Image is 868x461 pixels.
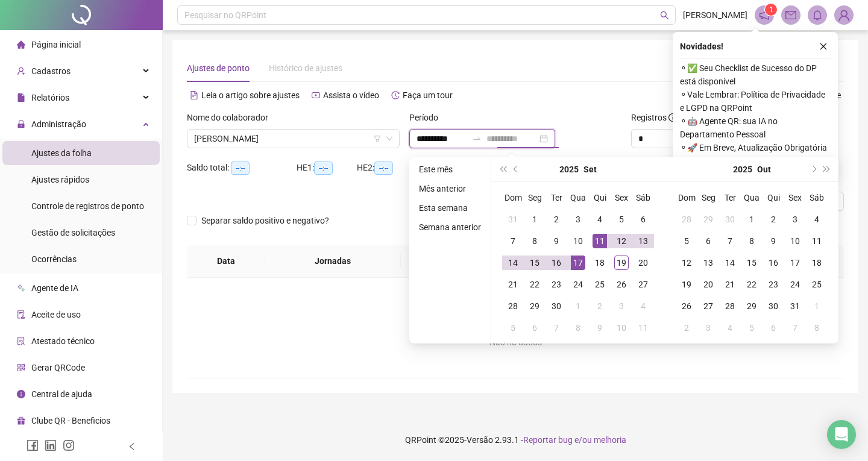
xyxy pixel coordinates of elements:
div: 15 [744,256,759,270]
div: 4 [810,212,824,227]
td: 2025-10-28 [719,295,741,317]
span: Novidades ! [680,40,723,53]
button: month panel [583,157,597,181]
span: to [472,134,482,143]
div: 18 [593,256,607,270]
div: 9 [549,234,564,248]
div: 25 [810,277,824,292]
div: 5 [614,212,629,227]
div: 17 [571,256,585,270]
th: Qui [763,187,784,209]
button: next-year [807,157,820,181]
td: 2025-09-04 [589,209,611,230]
th: Dom [676,187,697,209]
div: 8 [744,234,759,248]
span: Ocorrências [31,254,77,264]
span: down [386,135,393,142]
li: Este mês [414,162,486,177]
div: 24 [571,277,585,292]
th: Sáb [806,187,828,209]
button: super-next-year [820,157,834,181]
div: 8 [527,234,542,248]
td: 2025-10-27 [697,295,719,317]
span: gift [17,416,25,425]
div: 16 [766,256,781,270]
div: 6 [636,212,650,227]
span: THYAGO LUIZ DOS SANTOS MIGUEZ [194,130,392,148]
div: 13 [701,256,715,270]
span: ⚬ Vale Lembrar: Política de Privacidade e LGPD na QRPoint [680,88,831,114]
td: 2025-10-21 [719,274,741,295]
div: 27 [701,299,715,313]
div: Open Intercom Messenger [827,420,856,449]
div: 1 [744,212,759,227]
td: 2025-09-03 [567,209,589,230]
div: 30 [766,299,781,313]
span: ⚬ ✅ Seu Checklist de Sucesso do DP está disponível [680,61,831,88]
div: Não há dados [201,336,829,349]
span: history [391,91,400,99]
td: 2025-09-10 [567,230,589,252]
td: 2025-11-05 [741,317,763,339]
th: Sex [611,187,632,209]
td: 2025-09-29 [697,209,719,230]
div: 5 [506,321,520,335]
div: 10 [571,234,585,248]
span: filter [374,135,381,142]
td: 2025-08-31 [502,209,524,230]
td: 2025-10-04 [632,295,654,317]
div: 11 [810,234,824,248]
td: 2025-10-01 [567,295,589,317]
td: 2025-09-12 [611,230,632,252]
td: 2025-09-24 [567,274,589,295]
td: 2025-09-19 [611,252,632,274]
th: Sex [784,187,806,209]
div: 2 [679,321,694,335]
div: 9 [766,234,781,248]
span: 1 [769,5,773,14]
div: 14 [723,256,737,270]
div: 4 [593,212,607,227]
td: 2025-10-06 [697,230,719,252]
span: Central de ajuda [31,389,92,399]
td: 2025-10-08 [741,230,763,252]
td: 2025-10-09 [763,230,784,252]
td: 2025-10-05 [676,230,697,252]
div: 12 [614,234,629,248]
td: 2025-10-31 [784,295,806,317]
td: 2025-11-04 [719,317,741,339]
span: Atestado técnico [31,336,95,346]
span: Faça um tour [403,90,453,100]
th: Ter [719,187,741,209]
td: 2025-11-01 [806,295,828,317]
td: 2025-10-24 [784,274,806,295]
span: --:-- [374,162,393,175]
td: 2025-10-22 [741,274,763,295]
td: 2025-10-07 [546,317,567,339]
td: 2025-10-26 [676,295,697,317]
div: 8 [810,321,824,335]
td: 2025-10-03 [784,209,806,230]
div: 25 [593,277,607,292]
td: 2025-10-14 [719,252,741,274]
div: 26 [679,299,694,313]
span: Administração [31,119,86,129]
div: 13 [636,234,650,248]
span: mail [785,10,796,20]
td: 2025-10-15 [741,252,763,274]
footer: QRPoint © 2025 - 2.93.1 - [163,419,868,461]
td: 2025-09-01 [524,209,546,230]
td: 2025-10-11 [632,317,654,339]
span: instagram [63,439,75,451]
th: Ter [546,187,567,209]
span: --:-- [314,162,333,175]
div: 11 [593,234,607,248]
td: 2025-09-18 [589,252,611,274]
th: Jornadas [265,245,401,278]
span: qrcode [17,363,25,372]
span: facebook [27,439,39,451]
div: 2 [593,299,607,313]
span: info-circle [17,390,25,398]
td: 2025-10-30 [763,295,784,317]
div: 9 [593,321,607,335]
